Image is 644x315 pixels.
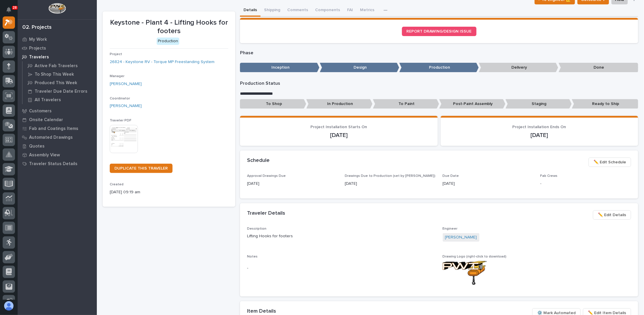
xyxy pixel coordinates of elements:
p: My Work [29,37,47,42]
span: Created [110,183,124,186]
span: Due Date [443,174,459,178]
h2: Traveler Details [247,210,285,217]
p: In Production [306,99,373,109]
button: ✏️ Edit Details [593,210,631,220]
span: DUPLICATE THIS TRAVELER [114,166,168,170]
p: To Shop [240,99,306,109]
span: Coordinator [110,97,130,100]
img: Workspace Logo [48,3,66,14]
a: DUPLICATE THIS TRAVELER [110,164,173,173]
button: Comments [284,4,312,17]
button: Notifications [3,4,15,16]
a: Fab and Coatings Items [18,124,97,133]
a: Onsite Calendar [18,115,97,124]
a: Active Fab Travelers [23,62,97,70]
img: V9Q1NMKgj0EXvZVIMGI5SQ0Li-y1PTBi7PVHvCKIh2Y [443,261,487,285]
span: Engineer [443,227,458,231]
p: [DATE] 09:19 am [110,189,228,195]
p: Done [559,63,638,72]
span: Description [247,227,266,231]
a: REPORT DRAWING/DESIGN ISSUE [402,27,476,36]
a: My Work [18,35,97,44]
p: Assembly View [29,153,60,158]
a: Automated Drawings [18,133,97,142]
button: Components [312,4,344,17]
a: Produced This Week [23,79,97,87]
p: Customers [29,109,52,114]
p: [DATE] [448,132,631,139]
p: Automated Drawings [29,135,73,140]
span: Notes [247,255,258,258]
a: All Travelers [23,96,97,104]
button: FAI [344,4,356,17]
p: To Shop This Week [35,72,74,77]
p: 28 [13,6,17,10]
span: ✏️ Edit Details [598,211,626,219]
span: REPORT DRAWING/DESIGN ISSUE [407,29,472,33]
p: Travelers [29,55,49,60]
button: Metrics [356,4,378,17]
button: Details [240,4,261,17]
a: To Shop This Week [23,70,97,78]
button: ✏️ Edit Schedule [589,157,631,167]
a: Assembly View [18,150,97,159]
p: - [540,181,631,187]
p: Fab and Coatings Items [29,126,78,131]
button: users-avatar [3,300,15,312]
span: Approval Drawings Due [247,174,286,178]
p: [DATE] [247,181,338,187]
div: Production [157,38,179,45]
a: [PERSON_NAME] [110,103,142,109]
p: Onsite Calendar [29,117,63,123]
p: [DATE] [345,181,435,187]
p: Projects [29,46,46,51]
span: Manager [110,74,124,78]
span: Project [110,52,122,56]
p: Lifting Hooks for footers [247,233,435,239]
p: Delivery [479,63,558,72]
p: Design [320,63,399,72]
p: All Travelers [35,97,61,103]
span: Traveler PDF [110,119,131,122]
p: Inception [240,63,320,72]
p: Production [399,63,479,72]
span: Drawings Due to Production (set by [PERSON_NAME]) [345,174,435,178]
p: [DATE] [247,132,430,139]
a: Traveler Due Date Errors [23,87,97,95]
p: Traveler Status Details [29,161,77,167]
span: Fab Crews [540,174,558,178]
div: 02. Projects [22,24,52,31]
a: Travelers [18,52,97,61]
div: Notifications28 [7,7,15,16]
p: Keystone - Plant 4 - Lifting Hooks for footers [110,18,228,35]
span: Project Installation Starts On [310,125,367,129]
span: ✏️ Edit Schedule [594,159,626,166]
span: Project Installation Ends On [513,125,566,129]
h2: Schedule [247,157,270,164]
p: Quotes [29,144,45,149]
p: Ready to Ship [572,99,638,109]
p: Production Status [240,81,638,86]
a: [PERSON_NAME] [110,81,142,87]
a: Customers [18,106,97,115]
p: Post-Paint Assembly [439,99,506,109]
a: Projects [18,44,97,52]
a: Traveler Status Details [18,159,97,168]
p: Phase [240,50,638,56]
p: Produced This Week [35,80,77,86]
a: [PERSON_NAME] [445,234,477,241]
a: 26824 - Keystone RV - Torque MP Freestanding System [110,59,214,65]
p: Staging [506,99,572,109]
p: To Paint [373,99,439,109]
h2: Item Details [247,308,276,315]
span: Drawing Logo (right-click to download) [443,255,507,258]
p: Active Fab Travelers [35,63,78,69]
button: Shipping [261,4,284,17]
p: [DATE] [443,181,533,187]
p: - [247,265,435,271]
a: Quotes [18,142,97,150]
p: Traveler Due Date Errors [35,89,87,94]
